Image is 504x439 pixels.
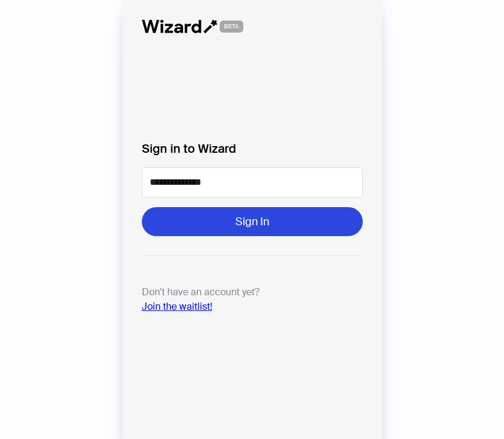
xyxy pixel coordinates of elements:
span: BETA [220,21,243,33]
button: Sign In [142,207,363,236]
a: Join the waitlist! [142,300,212,313]
p: Don't have an account yet? [142,285,363,314]
span: Sign In [235,214,269,229]
label: Sign in to Wizard [142,139,363,158]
